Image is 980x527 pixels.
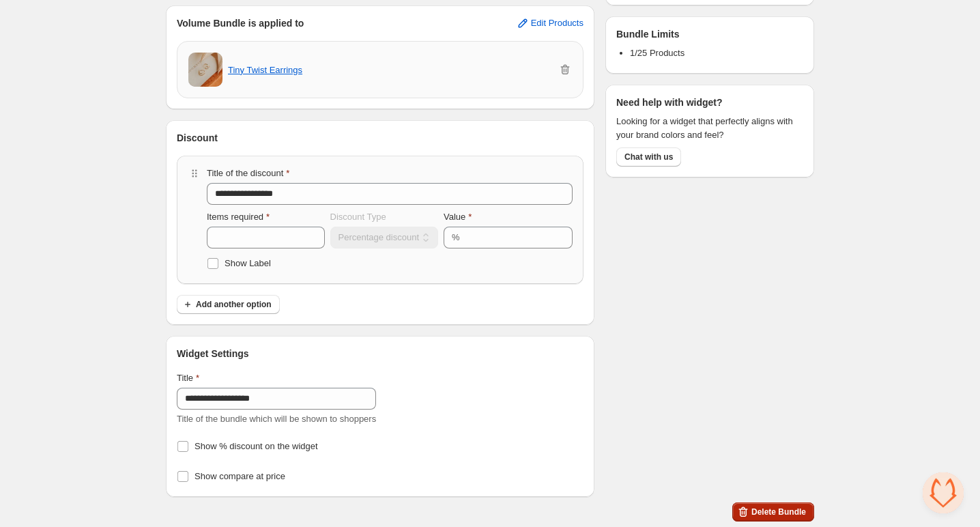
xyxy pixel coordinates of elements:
[732,502,814,522] button: Delete Bundle
[508,12,592,34] button: Edit Products
[624,152,673,162] span: Chat with us
[207,210,270,224] label: Items required
[196,299,272,310] span: Add another option
[616,27,680,41] h3: Bundle Limits
[616,147,681,167] button: Chat with us
[177,347,249,360] h3: Widget Settings
[177,295,280,314] button: Add another option
[177,16,304,30] h3: Volume Bundle is applied to
[194,441,318,451] span: Show % discount on the widget
[630,48,684,58] span: 1/25 Products
[177,414,376,424] span: Title of the bundle which will be shown to shoppers
[616,96,723,109] h3: Need help with widget?
[531,18,583,29] span: Edit Products
[177,371,199,385] label: Title
[228,65,302,75] button: Tiny Twist Earrings
[330,210,386,224] label: Discount Type
[751,507,806,517] span: Delete Bundle
[225,258,271,268] span: Show Label
[188,46,222,94] img: Tiny Twist Earrings
[444,210,472,224] label: Value
[194,471,285,481] span: Show compare at price
[177,131,218,145] h3: Discount
[616,115,803,142] span: Looking for a widget that perfectly aligns with your brand colors and feel?
[207,167,289,180] label: Title of the discount
[452,231,460,244] div: %
[923,472,964,513] div: Open chat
